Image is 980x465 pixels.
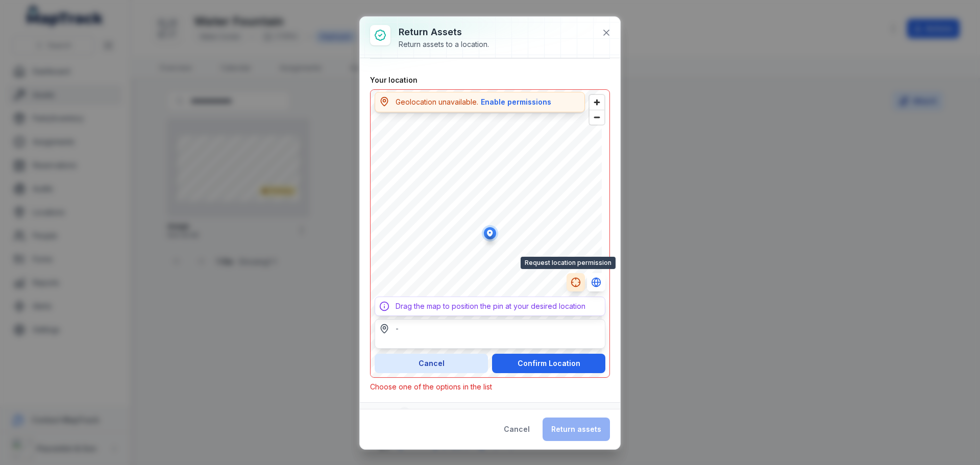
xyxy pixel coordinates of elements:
button: Cancel [375,354,488,373]
div: Return assets to a location. [399,39,489,50]
span: Request location permission [521,257,616,269]
h3: Return assets [399,25,489,39]
button: Cancel [495,418,538,441]
button: Enable permissions [480,96,552,108]
div: - [396,324,399,334]
div: Geolocation unavailable. [396,96,552,108]
div: Drag the map to position the pin at your desired location [396,301,585,311]
div: 1 [399,407,410,419]
button: Assets1 [360,403,620,423]
button: Zoom in [590,95,604,110]
canvas: Map [371,90,602,377]
button: Zoom out [590,110,604,125]
span: Assets [370,407,410,419]
button: Switch to Satellite View [587,273,605,291]
label: Your location [370,75,418,85]
p: Choose one of the options in the list [370,382,610,392]
button: Confirm Location [492,354,605,373]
